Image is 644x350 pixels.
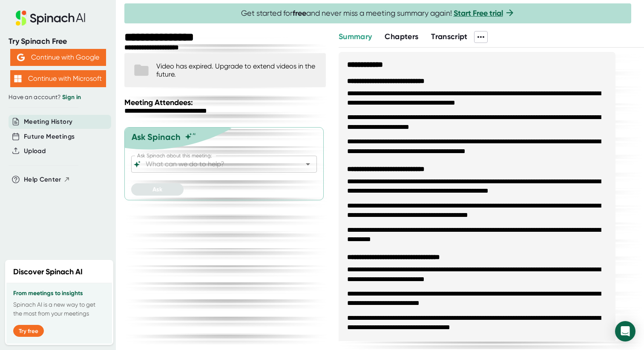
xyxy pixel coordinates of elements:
h3: From meetings to insights [13,290,105,297]
a: Start Free trial [454,9,503,18]
div: Ask Spinach [132,132,181,142]
div: Have an account? [9,94,107,101]
span: Summary [339,32,372,41]
button: Meeting History [24,117,72,127]
input: What can we do to help? [144,158,289,170]
h2: Discover Spinach AI [13,266,83,278]
a: Sign in [62,94,81,101]
button: Upload [24,146,46,156]
button: Chapters [385,31,418,43]
div: Open Intercom Messenger [615,321,635,341]
img: Aehbyd4JwY73AAAAAElFTkSuQmCC [17,54,25,61]
div: Video has expired. Upgrade to extend videos in the future. [156,62,317,78]
button: Summary [339,31,372,43]
button: Continue with Microsoft [10,70,106,87]
div: Try Spinach Free [9,37,107,46]
button: Continue with Google [10,49,106,66]
button: Transcript [431,31,468,43]
button: Ask [131,183,184,196]
button: Try free [13,325,44,337]
span: Ask [152,186,162,193]
button: Open [302,158,314,170]
span: Get started for and never miss a meeting summary again! [241,9,515,18]
p: Spinach AI is a new way to get the most from your meetings [13,300,105,318]
span: Transcript [431,32,468,41]
span: Help Center [24,175,61,185]
span: Chapters [385,32,418,41]
b: free [293,9,306,18]
button: Help Center [24,175,70,185]
div: Meeting Attendees: [124,98,328,107]
button: Future Meetings [24,132,75,142]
